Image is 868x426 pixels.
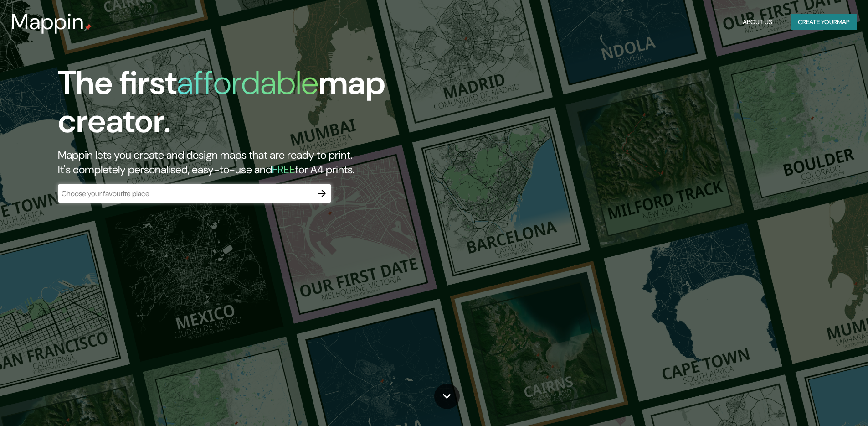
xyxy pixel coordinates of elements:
[272,162,295,177] h5: FREE
[787,390,858,416] iframe: Help widget launcher
[739,14,776,31] button: About Us
[791,14,857,31] button: Create yourmap
[11,9,84,35] h3: Mappin
[177,62,318,104] h1: affordable
[58,188,313,199] input: Choose your favourite place
[58,64,492,148] h1: The first map creator.
[84,24,92,31] img: mappin-pin
[58,148,492,177] h2: Mappin lets you create and design maps that are ready to print. It's completely personalised, eas...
